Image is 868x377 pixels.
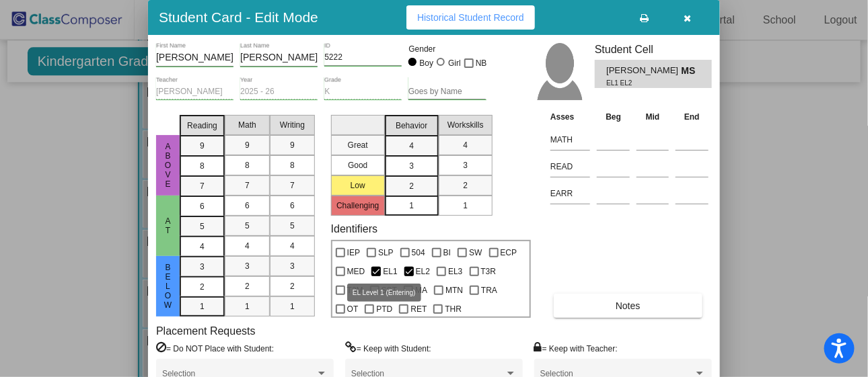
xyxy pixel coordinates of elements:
[417,12,524,23] span: Historical Student Record
[245,280,250,292] span: 2
[447,119,484,131] span: Workskills
[672,110,712,124] th: End
[290,240,295,252] span: 4
[245,179,250,192] span: 7
[159,9,318,26] h3: Student Card - Edit Mode
[280,119,305,131] span: Writing
[245,240,250,252] span: 4
[245,139,250,151] span: 9
[200,261,205,273] span: 3
[245,260,250,272] span: 3
[290,159,295,171] span: 8
[331,222,377,235] label: Identifiers
[547,110,593,124] th: Asses
[324,87,402,97] input: grade
[481,282,497,298] span: TRA
[156,341,274,355] label: = Do NOT Place with Student:
[501,245,517,261] span: ECP
[550,130,590,150] input: assessment
[290,139,295,151] span: 9
[200,160,205,172] span: 8
[410,301,427,317] span: RET
[550,157,590,177] input: assessment
[324,53,402,62] input: Enter ID
[200,241,205,253] span: 4
[633,110,672,124] th: Mid
[416,263,430,280] span: EL2
[682,64,700,78] span: MS
[290,260,295,272] span: 3
[187,120,217,132] span: Reading
[447,57,461,69] div: Girl
[406,5,535,30] button: Historical Student Record
[162,263,174,310] span: Below
[382,282,397,298] span: SST
[245,300,250,312] span: 1
[481,263,497,280] span: T3R
[469,245,482,261] span: SW
[616,300,641,311] span: Notes
[415,282,427,298] span: MA
[245,200,250,212] span: 6
[463,139,468,151] span: 4
[463,159,468,171] span: 3
[409,200,414,212] span: 1
[408,87,486,97] input: goes by name
[200,300,205,312] span: 1
[606,78,672,88] span: EL1 EL2
[463,200,468,212] span: 1
[409,180,414,192] span: 2
[593,110,633,124] th: Beg
[448,263,462,280] span: EL3
[445,301,462,317] span: THR
[347,245,360,261] span: IEP
[550,183,590,204] input: assessment
[463,179,468,192] span: 2
[409,140,414,152] span: 4
[347,282,363,298] span: T3M
[290,300,295,312] span: 1
[245,159,250,171] span: 8
[290,200,295,212] span: 6
[396,120,427,132] span: Behavior
[200,180,205,192] span: 7
[409,160,414,172] span: 3
[408,43,486,55] mat-label: Gender
[554,294,702,318] button: Notes
[156,325,256,337] label: Placement Requests
[347,301,359,317] span: OT
[345,341,431,355] label: = Keep with Student:
[445,282,463,298] span: MTN
[534,341,618,355] label: = Keep with Teacher:
[347,263,365,280] span: MED
[238,119,256,131] span: Math
[290,220,295,232] span: 5
[476,55,487,71] span: NB
[595,43,712,56] h3: Student Cell
[240,87,318,97] input: year
[162,142,174,189] span: Above
[200,281,205,293] span: 2
[200,140,205,152] span: 9
[419,57,434,69] div: Boy
[290,179,295,192] span: 7
[200,200,205,212] span: 6
[443,245,451,261] span: BI
[290,280,295,292] span: 2
[412,245,425,261] span: 504
[200,220,205,233] span: 5
[383,263,397,280] span: EL1
[378,245,394,261] span: SLP
[156,87,233,97] input: teacher
[245,220,250,232] span: 5
[162,216,174,235] span: At
[606,64,681,78] span: [PERSON_NAME]
[376,301,392,317] span: PTD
